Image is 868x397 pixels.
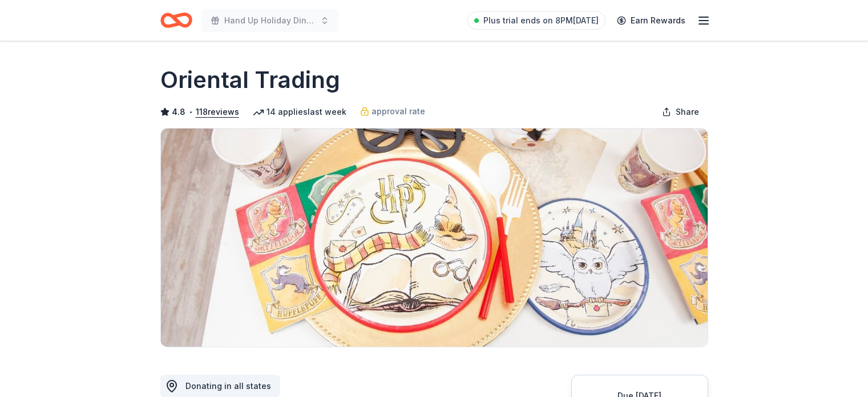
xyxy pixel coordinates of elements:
button: Hand Up Holiday Dinner and Auction [201,9,338,32]
span: Hand Up Holiday Dinner and Auction [224,14,316,27]
div: 14 applies last week [253,105,346,119]
a: approval rate [360,105,425,118]
a: Earn Rewards [610,10,692,31]
span: Plus trial ends on 8PM[DATE] [483,14,599,27]
img: Image for Oriental Trading [161,129,708,347]
a: Plus trial ends on 8PM[DATE] [467,11,605,30]
a: Home [160,7,192,34]
button: 118reviews [196,105,239,119]
span: approval rate [372,105,425,118]
span: 4.8 [172,105,185,119]
span: • [188,107,192,117]
span: Donating in all states [185,381,271,391]
h1: Oriental Trading [160,64,340,96]
span: Share [676,105,699,119]
button: Share [653,101,708,123]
